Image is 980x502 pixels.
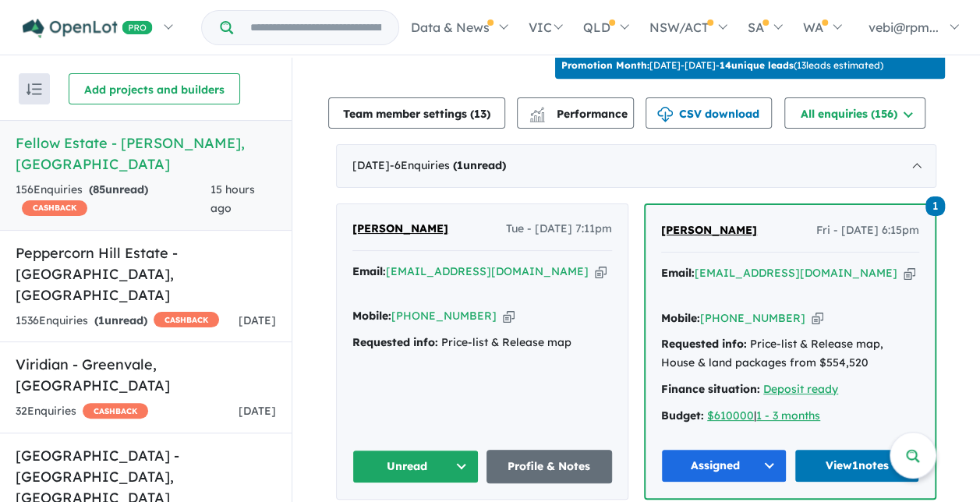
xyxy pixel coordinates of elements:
[98,313,104,327] span: 1
[211,182,255,215] span: 15 hours ago
[486,450,613,483] a: Profile & Notes
[756,408,820,422] a: 1 - 3 months
[386,264,589,278] a: [EMAIL_ADDRESS][DOMAIN_NAME]
[529,112,545,122] img: bar-chart.svg
[661,311,700,325] strong: Mobile:
[646,97,772,129] button: CSV download
[16,402,148,421] div: 32 Enquir ies
[925,195,945,216] a: 1
[869,19,939,35] span: vebi@rpm...
[474,107,486,121] span: 13
[23,19,153,38] img: Openlot PRO Logo White
[595,263,607,280] button: Copy
[763,382,838,396] a: Deposit ready
[720,59,794,71] b: 14 unique leads
[94,313,147,327] strong: ( unread)
[784,97,925,129] button: All enquiries (156)
[391,309,497,323] a: [PHONE_NUMBER]
[352,221,448,235] span: [PERSON_NAME]
[561,59,649,71] b: Promotion Month:
[503,308,515,324] button: Copy
[661,382,760,396] strong: Finance situation:
[925,196,945,216] span: 1
[530,107,544,115] img: line-chart.svg
[794,449,920,483] a: View1notes
[532,107,628,121] span: Performance
[352,264,386,278] strong: Email:
[336,144,936,188] div: [DATE]
[69,73,240,104] button: Add projects and builders
[707,408,754,422] a: $610000
[83,403,148,419] span: CASHBACK
[328,97,505,129] button: Team member settings (13)
[661,223,757,237] span: [PERSON_NAME]
[16,242,276,306] h5: Peppercorn Hill Estate - [GEOGRAPHIC_DATA] , [GEOGRAPHIC_DATA]
[457,158,463,172] span: 1
[352,450,479,483] button: Unread
[561,58,883,72] p: [DATE] - [DATE] - ( 13 leads estimated)
[517,97,634,129] button: Performance
[661,221,757,240] a: [PERSON_NAME]
[16,133,276,175] h5: Fellow Estate - [PERSON_NAME] , [GEOGRAPHIC_DATA]
[16,312,219,331] div: 1536 Enquir ies
[812,310,823,327] button: Copy
[89,182,148,196] strong: ( unread)
[904,265,915,281] button: Copy
[390,158,506,172] span: - 6 Enquir ies
[93,182,105,196] span: 85
[661,335,919,373] div: Price-list & Release map, House & land packages from $554,520
[657,107,673,122] img: download icon
[695,266,897,280] a: [EMAIL_ADDRESS][DOMAIN_NAME]
[661,407,919,426] div: |
[239,313,276,327] span: [DATE]
[453,158,506,172] strong: ( unread)
[661,449,787,483] button: Assigned
[816,221,919,240] span: Fri - [DATE] 6:15pm
[22,200,87,216] span: CASHBACK
[661,266,695,280] strong: Email:
[352,309,391,323] strong: Mobile:
[506,220,612,239] span: Tue - [DATE] 7:11pm
[352,220,448,239] a: [PERSON_NAME]
[154,312,219,327] span: CASHBACK
[700,311,805,325] a: [PHONE_NUMBER]
[27,83,42,95] img: sort.svg
[239,404,276,418] span: [DATE]
[16,181,211,218] div: 156 Enquir ies
[661,408,704,422] strong: Budget:
[661,337,747,351] strong: Requested info:
[352,335,438,349] strong: Requested info:
[236,11,395,44] input: Try estate name, suburb, builder or developer
[352,334,612,352] div: Price-list & Release map
[16,354,276,396] h5: Viridian - Greenvale , [GEOGRAPHIC_DATA]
